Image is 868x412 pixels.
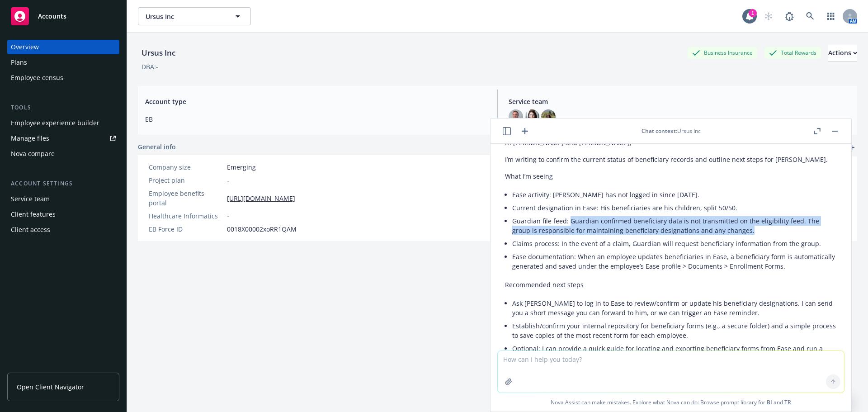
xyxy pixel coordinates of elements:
[146,12,224,21] span: Ursus Inc
[11,40,39,54] div: Overview
[749,9,757,17] div: 1
[688,47,757,58] div: Business Insurance
[149,189,223,208] div: Employee benefits portal
[17,382,84,392] span: Open Client Navigator
[505,171,837,181] p: What I’m seeing
[494,393,848,412] span: Nova Assist can make mistakes. Explore what Nova can do: Browse prompt library for and
[509,97,850,106] span: Service team
[822,7,840,25] a: Switch app
[801,7,819,25] a: Search
[7,223,119,237] a: Client access
[11,207,56,222] div: Client features
[227,175,229,185] span: -
[142,62,158,71] div: DBA: -
[764,47,821,58] div: Total Rewards
[145,114,486,124] span: EB
[512,201,837,214] li: Current designation in Ease: His beneficiaries are his children, split 50/50.
[767,398,772,406] a: BI
[11,131,49,146] div: Manage files
[11,192,50,206] div: Service team
[525,109,539,124] img: photo
[512,188,837,201] li: Ease activity: [PERSON_NAME] has not logged in since [DATE].
[149,162,223,172] div: Company size
[505,155,837,164] p: I’m writing to confirm the current status of beneficiary records and outline next steps for [PERS...
[780,7,798,25] a: Report a Bug
[38,13,66,20] span: Accounts
[11,223,50,237] div: Client access
[138,47,179,59] div: Ursus Inc
[149,224,223,234] div: EB Force ID
[512,237,837,250] li: Claims process: In the event of a claim, Guardian will request beneficiary information from the g...
[642,127,701,135] div: : Ursus Inc
[11,147,55,161] div: Nova compare
[149,175,223,185] div: Project plan
[512,297,837,319] li: Ask [PERSON_NAME] to log in to Ease to review/confirm or update his beneficiary designations. I c...
[11,55,27,70] div: Plans
[7,103,119,112] div: Tools
[505,280,837,289] p: Recommended next steps
[227,194,295,203] a: [URL][DOMAIN_NAME]
[512,342,837,365] li: Optional: I can provide a quick guide for locating and exporting beneficiary forms from Ease and ...
[784,398,791,406] a: TR
[227,224,297,234] span: 0018X00002xoRR1QAM
[11,71,63,85] div: Employee census
[227,211,229,221] span: -
[7,147,119,161] a: Nova compare
[7,40,119,54] a: Overview
[541,109,556,124] img: photo
[145,97,486,106] span: Account type
[512,250,837,273] li: Ease documentation: When an employee updates beneficiaries in Ease, a beneficiary form is automat...
[138,142,176,152] span: General info
[149,211,223,221] div: Healthcare Informatics
[7,131,119,146] a: Manage files
[512,214,837,237] li: Guardian file feed: Guardian confirmed beneficiary data is not transmitted on the eligibility fee...
[7,179,119,188] div: Account settings
[7,207,119,222] a: Client features
[11,116,99,130] div: Employee experience builder
[828,44,857,62] button: Actions
[7,116,119,130] a: Employee experience builder
[759,7,778,25] a: Start snowing
[227,162,256,172] span: Emerging
[509,109,523,124] img: photo
[7,192,119,206] a: Service team
[7,55,119,70] a: Plans
[512,319,837,342] li: Establish/confirm your internal repository for beneficiary forms (e.g., a secure folder) and a si...
[846,142,857,153] a: add
[7,71,119,85] a: Employee census
[138,7,251,25] button: Ursus Inc
[7,4,119,29] a: Accounts
[642,127,676,135] span: Chat context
